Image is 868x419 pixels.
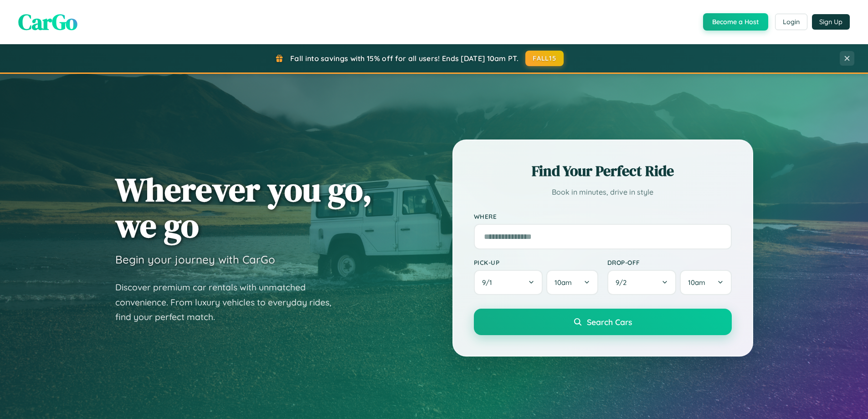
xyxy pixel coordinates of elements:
[474,161,732,181] h2: Find Your Perfect Ride
[680,270,731,295] button: 10am
[482,278,497,287] span: 9 / 1
[525,51,564,66] button: FALL15
[115,171,372,243] h1: Wherever you go, we go
[607,270,677,295] button: 9/2
[115,280,343,325] p: Discover premium car rentals with unmatched convenience. From luxury vehicles to everyday rides, ...
[474,309,732,335] button: Search Cars
[474,212,732,220] label: Where
[290,54,519,63] span: Fall into savings with 15% off for all users! Ends [DATE] 10am PT.
[546,270,598,295] button: 10am
[474,259,598,266] label: Pick-up
[688,278,705,287] span: 10am
[474,270,543,295] button: 9/1
[607,259,732,266] label: Drop-off
[616,278,631,287] span: 9 / 2
[474,186,732,199] p: Book in minutes, drive in style
[587,317,632,327] span: Search Cars
[775,14,807,30] button: Login
[703,13,768,31] button: Become a Host
[18,7,77,37] span: CarGo
[812,14,850,30] button: Sign Up
[555,278,572,287] span: 10am
[115,253,275,266] h3: Begin your journey with CarGo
